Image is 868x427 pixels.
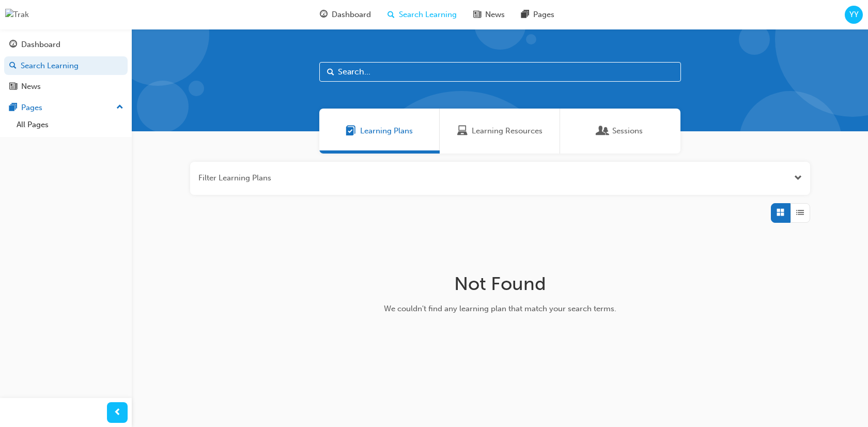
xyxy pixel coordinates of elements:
[4,77,128,96] a: News
[360,125,413,137] span: Learning Plans
[472,125,542,137] span: Learning Resources
[21,81,41,93] div: News
[9,82,17,91] span: news-icon
[457,125,468,137] span: Learning Resources
[21,102,42,114] div: Pages
[319,109,440,154] a: Learning PlansLearning Plans
[9,103,17,113] span: pages-icon
[513,4,563,25] a: pages-iconPages
[4,33,128,98] button: DashboardSearch LearningNews
[560,109,680,154] a: SessionsSessions
[346,125,356,137] span: Learning Plans
[332,9,371,21] span: Dashboard
[4,98,128,117] button: Pages
[473,8,481,21] span: news-icon
[4,35,128,54] a: Dashboard
[845,6,863,24] button: YY
[114,406,121,419] span: prev-icon
[521,8,529,21] span: pages-icon
[794,172,802,184] button: Open the filter
[485,9,505,21] span: News
[327,66,334,78] span: Search
[5,9,29,21] img: Trak
[777,207,784,219] span: Grid
[336,303,664,315] div: We couldn't find any learning plan that match your search terms.
[9,40,17,50] span: guage-icon
[12,117,128,133] a: All Pages
[116,101,123,114] span: up-icon
[612,125,643,137] span: Sessions
[440,109,560,154] a: Learning ResourcesLearning Resources
[320,8,328,21] span: guage-icon
[388,8,395,21] span: search-icon
[319,62,681,82] input: Search...
[849,9,859,21] span: YY
[312,4,379,25] a: guage-iconDashboard
[796,207,804,219] span: List
[465,4,513,25] a: news-iconNews
[21,39,60,51] div: Dashboard
[336,272,664,295] h1: Not Found
[4,56,128,75] a: Search Learning
[399,9,457,21] span: Search Learning
[9,62,17,71] span: search-icon
[598,125,608,137] span: Sessions
[379,4,465,25] a: search-iconSearch Learning
[533,9,554,21] span: Pages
